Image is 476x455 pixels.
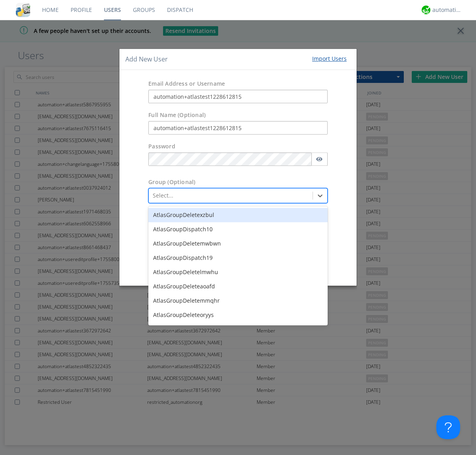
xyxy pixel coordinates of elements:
div: AtlasGroupDeleteoryys [148,308,328,323]
div: AtlasGroupDispatch10 [148,223,328,237]
div: AtlasGroupDeleteaoafd [148,280,328,294]
img: cddb5a64eb264b2086981ab96f4c1ba7 [16,3,30,17]
h4: Add New User [125,55,168,64]
label: Group (Optional) [148,179,195,186]
img: d2d01cd9b4174d08988066c6d424eccd [422,6,430,14]
input: Julie Appleseed [148,121,328,135]
div: AtlasGroupDeletelmwhu [148,265,328,280]
div: AtlasGroupDeletemwbwn [148,237,328,251]
div: AtlasGroupDeletexzbul [148,208,328,223]
div: AtlasGroupDeletemmqhr [148,294,328,308]
div: Import Users [312,55,347,63]
label: Password [148,143,175,151]
label: Full Name (Optional) [148,111,205,119]
div: automation+atlas [432,6,462,14]
label: Email Address or Username [148,80,225,88]
div: AtlasGroupDispatch19 [148,251,328,265]
div: AtlasGroupDeletezyxfh [148,323,328,337]
input: e.g. email@address.com, Housekeeping1 [148,90,328,104]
